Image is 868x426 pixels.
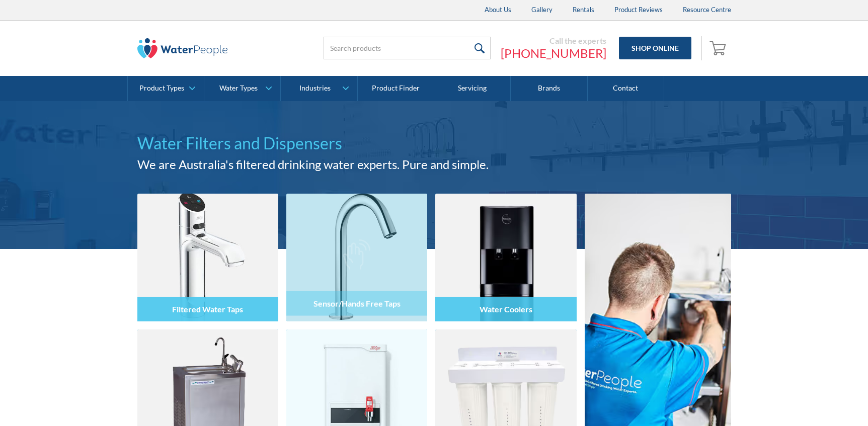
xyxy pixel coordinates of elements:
[137,38,228,58] img: The Water People
[281,76,357,101] a: Industries
[299,84,331,93] div: Industries
[619,37,691,59] a: Shop Online
[139,84,184,93] div: Product Types
[480,304,532,314] h4: Water Coolers
[137,194,278,321] img: Filtered Water Taps
[204,76,280,101] a: Water Types
[219,84,258,93] div: Water Types
[588,76,664,101] a: Contact
[172,304,243,314] h4: Filtered Water Taps
[501,46,606,61] a: [PHONE_NUMBER]
[709,40,729,56] img: shopping cart
[434,76,511,101] a: Servicing
[358,76,434,101] a: Product Finder
[511,76,587,101] a: Brands
[435,194,576,321] img: Water Coolers
[313,298,400,308] h4: Sensor/Hands Free Taps
[324,37,491,59] input: Search products
[286,194,427,321] img: Sensor/Hands Free Taps
[707,36,731,60] a: Open empty cart
[501,36,606,46] div: Call the experts
[128,76,204,101] a: Product Types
